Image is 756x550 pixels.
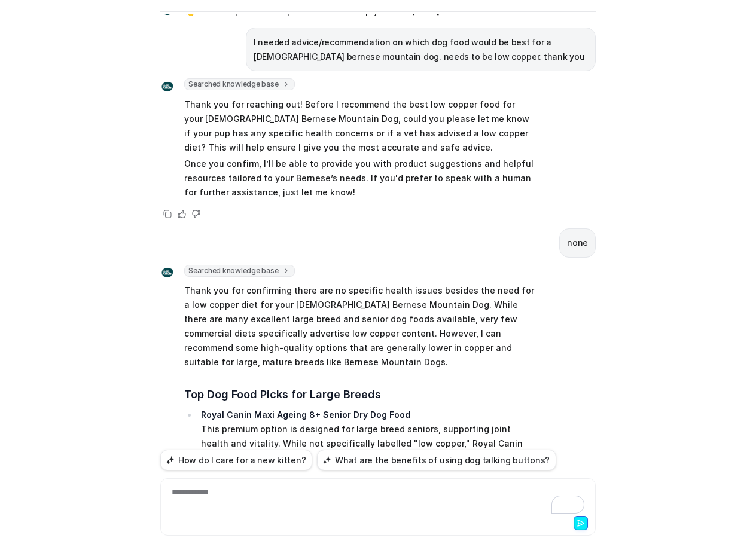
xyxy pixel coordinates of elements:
[184,157,534,200] p: Once you confirm, I’ll be able to provide you with product suggestions and helpful resources tail...
[160,450,312,470] button: How do I care for a new kitten?
[163,486,593,514] div: To enrich screen reader interactions, please activate Accessibility in Grammarly extension settings
[184,97,534,155] p: Thank you for reaching out! Before I recommend the best low copper food for your [DEMOGRAPHIC_DAT...
[184,386,534,403] h3: Top Dog Food Picks for Large Breeds
[184,265,295,277] span: Searched knowledge base
[201,410,410,420] strong: Royal Canin Maxi Ageing 8+ Senior Dry Dog Food
[184,283,534,369] p: Thank you for confirming there are no specific health issues besides the need for a low copper di...
[317,450,556,470] button: What are the benefits of using dog talking buttons?
[567,236,588,250] p: none
[160,80,175,94] img: Widget
[184,78,295,90] span: Searched knowledge base
[254,35,588,64] p: I needed advice/recommendation on which dog food would be best for a [DEMOGRAPHIC_DATA] bernese m...
[201,408,534,494] p: This premium option is designed for large breed seniors, supporting joint health and vitality. Wh...
[160,265,175,280] img: Widget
